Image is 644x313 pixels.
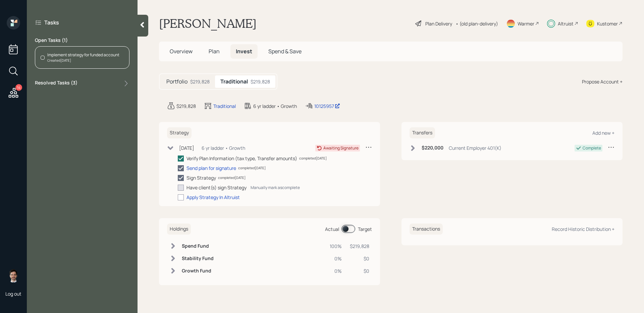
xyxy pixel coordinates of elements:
div: Complete [583,145,601,151]
div: Record Historic Distribution + [552,226,614,232]
div: $0 [350,255,369,262]
div: • (old plan-delivery) [455,20,498,27]
div: 10125957 [314,103,340,110]
div: Add new + [592,130,614,136]
div: 100% [330,243,342,250]
div: $219,828 [251,78,270,85]
div: Traditional [213,103,236,110]
div: Verify Plan Information (tax type, Transfer amounts) [186,155,297,162]
div: 6 yr ladder • Growth [202,144,245,151]
div: Have client(s) sign Strategy [186,184,247,191]
h6: Holdings [167,224,191,235]
label: Tasks [44,19,59,26]
h6: Transfers [410,127,435,138]
div: Actual [325,226,339,233]
div: completed [DATE] [299,156,327,161]
h1: [PERSON_NAME] [159,16,257,31]
h6: Transactions [410,224,443,235]
div: Apply Strategy In Altruist [186,194,240,201]
div: Sign Strategy [186,174,216,181]
div: $219,828 [176,103,196,110]
div: completed [DATE] [218,175,246,180]
h6: Growth Fund [182,268,214,274]
h5: Traditional [220,78,248,85]
div: $219,828 [350,243,369,250]
h6: $220,000 [422,145,443,151]
div: Log out [5,291,21,297]
div: Target [358,226,372,233]
div: Kustomer [597,20,618,27]
div: Altruist [558,20,574,27]
div: 6 yr ladder • Growth [253,103,297,110]
div: Current Employer 401(K) [449,144,501,151]
label: Resolved Tasks ( 3 ) [35,79,77,87]
div: 14 [15,84,22,91]
h6: Spend Fund [182,243,214,249]
div: Propose Account + [582,78,623,85]
div: Send plan for signature [186,165,236,172]
span: Spend & Save [268,48,302,55]
div: completed [DATE] [238,166,266,171]
img: jonah-coleman-headshot.png [7,269,20,283]
div: Manually mark as complete [251,185,300,190]
div: 0% [330,267,342,274]
span: Plan [209,48,220,55]
div: Created [DATE] [47,58,119,63]
span: Overview [170,48,193,55]
div: Awaiting Signature [323,145,359,151]
div: $219,828 [190,78,210,85]
div: Warmer [518,20,534,27]
span: Invest [236,48,252,55]
div: [DATE] [179,144,194,151]
div: Plan Delivery [425,20,452,27]
h5: Portfolio [166,78,187,85]
label: Open Tasks ( 1 ) [35,37,129,44]
div: $0 [350,267,369,274]
div: 0% [330,255,342,262]
h6: Stability Fund [182,256,214,261]
div: Implement strategy for funded account [47,52,119,58]
h6: Strategy [167,127,192,138]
